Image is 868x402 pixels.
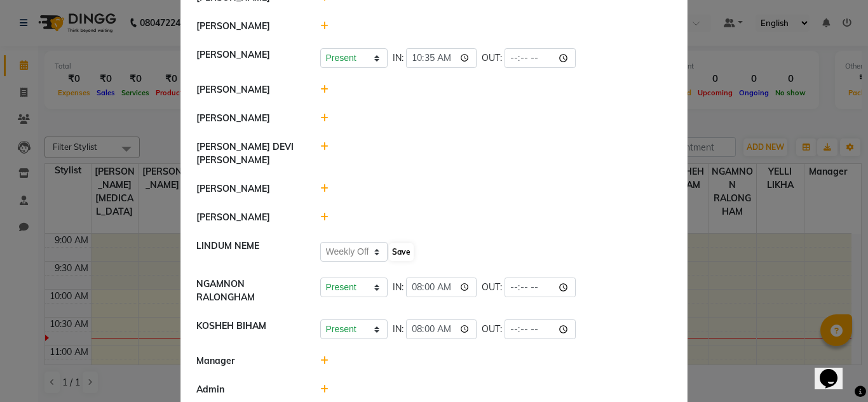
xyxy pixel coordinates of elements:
div: NGAMNON RALONGHAM [187,278,311,304]
span: IN: [393,51,403,65]
div: [PERSON_NAME] [187,211,311,224]
div: [PERSON_NAME] [187,182,311,196]
span: OUT: [482,281,502,294]
span: IN: [393,281,403,294]
div: [PERSON_NAME] [187,112,311,125]
div: [PERSON_NAME] [187,20,311,33]
div: [PERSON_NAME] [187,48,311,68]
span: IN: [393,323,403,336]
div: [PERSON_NAME] [187,83,311,97]
div: Manager [187,354,311,368]
span: OUT: [482,323,502,336]
div: Admin [187,383,311,396]
span: OUT: [482,51,502,65]
iframe: chat widget [815,351,855,389]
div: LINDUM NEME [187,239,311,262]
button: Save [389,243,414,261]
div: [PERSON_NAME] DEVI [PERSON_NAME] [187,140,311,167]
div: KOSHEH BIHAM [187,319,311,339]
